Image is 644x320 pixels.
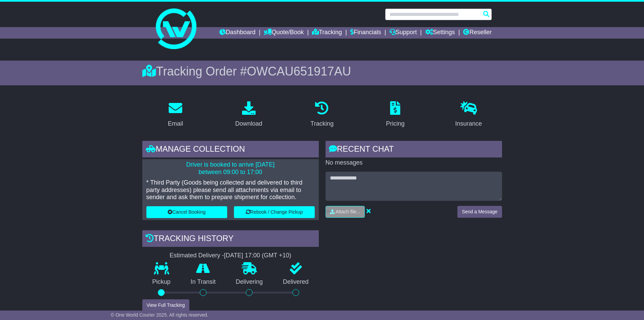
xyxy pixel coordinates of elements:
button: View Full Tracking [142,299,189,311]
p: Pickup [142,278,181,286]
a: Support [389,27,417,39]
div: Email [168,119,183,128]
span: © One World Courier 2025. All rights reserved. [111,312,209,318]
button: Rebook / Change Pickup [234,206,315,218]
a: Tracking [312,27,342,39]
div: [DATE] 17:00 (GMT +10) [224,252,291,259]
div: Pricing [386,119,405,128]
div: Manage collection [142,141,319,159]
div: Tracking Order # [142,64,502,79]
div: Tracking history [142,230,319,249]
a: Insurance [451,99,486,131]
div: Estimated Delivery - [142,252,319,259]
a: Quote/Book [264,27,304,39]
p: No messages [326,159,502,167]
p: In Transit [181,278,226,286]
p: * Third Party (Goods being collected and delivered to third party addresses) please send all atta... [146,179,315,201]
p: Delivered [273,278,319,286]
span: OWCAU651917AU [247,64,351,78]
a: Email [163,99,187,131]
button: Cancel Booking [146,206,227,218]
p: Driver is booked to arrive [DATE] between 09:00 to 17:00 [146,161,315,176]
a: Tracking [306,99,338,131]
p: Delivering [226,278,273,286]
a: Pricing [382,99,409,131]
a: Dashboard [219,27,256,39]
div: Download [235,119,262,128]
div: RECENT CHAT [326,141,502,159]
a: Financials [350,27,381,39]
button: Send a Message [457,206,502,218]
div: Insurance [455,119,482,128]
a: Settings [425,27,455,39]
a: Reseller [463,27,492,39]
a: Download [231,99,267,131]
div: Tracking [310,119,333,128]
